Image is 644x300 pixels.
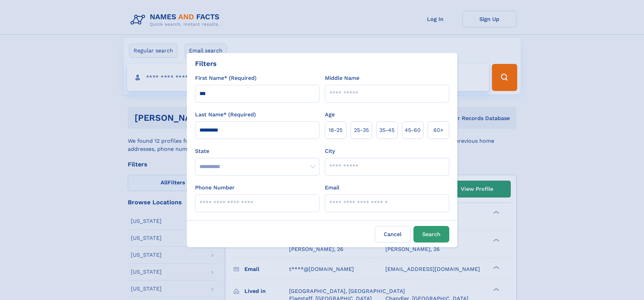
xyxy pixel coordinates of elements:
[195,184,235,192] label: Phone Number
[413,226,449,243] button: Search
[354,126,369,134] span: 25‑35
[329,126,342,134] span: 18‑25
[379,126,395,134] span: 35‑45
[195,74,257,82] label: First Name* (Required)
[325,147,335,155] label: City
[195,59,217,69] div: Filters
[405,126,421,134] span: 45‑60
[325,184,339,192] label: Email
[325,111,335,119] label: Age
[433,126,444,134] span: 60+
[325,74,359,82] label: Middle Name
[195,147,319,155] label: State
[375,226,411,243] label: Cancel
[195,111,256,119] label: Last Name* (Required)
